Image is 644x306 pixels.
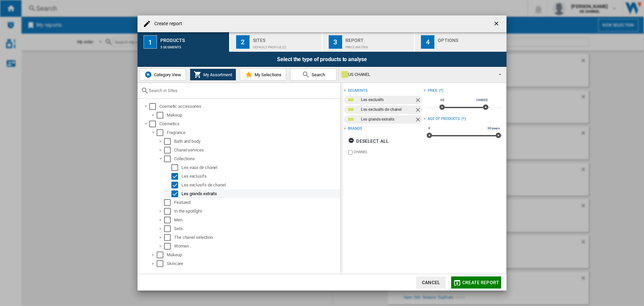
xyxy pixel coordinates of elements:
button: getI18NText('BUTTONS.CLOSE_DIALOG') [490,17,504,31]
md-checkbox: Select [164,243,174,250]
div: Cosmetics [159,121,339,127]
div: Sets [174,225,339,232]
div: Brands [348,126,362,131]
button: 4 Options [415,32,506,52]
md-checkbox: Select [171,182,181,188]
div: Cosmetic accessories [159,103,339,110]
md-checkbox: Select [164,234,174,241]
button: Category View [140,69,186,81]
div: Collections [174,156,339,162]
md-checkbox: Select [164,225,174,232]
md-checkbox: Select [157,252,167,258]
button: My Selections [240,69,286,81]
label: CHANEL [354,149,423,155]
div: Select the type of products to analyse [138,52,506,67]
img: wiser-icon-blue.png [144,71,152,79]
div: Les grands extraits [181,190,339,197]
button: 3 Report Price Matrix [323,32,415,52]
div: Les exclusifs de chanel [181,182,339,188]
md-checkbox: Select [157,260,167,267]
div: Default profile (2) [253,42,319,49]
div: Les exclusifs de chanel [361,105,414,114]
ng-md-icon: getI18NText('BUTTONS.CLOSE_DIALOG') [493,20,501,28]
button: Create report [451,276,501,289]
md-checkbox: Select [149,121,159,127]
span: 30 years [486,126,501,131]
div: Makeup [167,252,339,258]
ng-md-icon: Remove [415,116,423,124]
div: Age of products [428,116,460,122]
md-checkbox: Select [164,156,174,162]
input: Search in Sites [149,88,337,93]
md-checkbox: Select [171,190,181,197]
div: Men [174,217,339,223]
h4: Create report [151,20,182,27]
div: Options [438,35,504,42]
md-checkbox: Select [164,199,174,206]
div: Women [174,243,339,250]
div: Bath and body [174,138,339,145]
input: brand.name [348,150,353,155]
div: Les exclusifs [361,96,414,104]
div: Makeup [167,112,339,119]
div: segments [348,88,367,93]
button: My Assortment [190,69,236,81]
span: Search [310,72,325,77]
button: Cancel [416,276,446,289]
span: My Assortment [202,72,232,77]
md-checkbox: Select [164,208,174,215]
div: Price [428,88,438,93]
div: Report [345,35,412,42]
div: Les exclusifs [181,173,339,180]
span: Category View [152,72,181,77]
md-checkbox: Select [149,103,159,110]
span: 10000$ [475,97,489,103]
span: Create report [462,280,499,285]
span: 0$ [439,97,445,103]
button: 1 Products 3 segments [138,32,230,52]
div: Featured [174,199,339,206]
div: Products [160,35,226,42]
button: 2 Sites Default profile (2) [230,32,322,52]
button: Search [290,69,336,81]
div: Fragrance [167,129,339,136]
md-checkbox: Select [171,173,181,180]
div: 3 [329,35,342,49]
md-checkbox: Select [164,138,174,145]
div: 3 segments [160,42,226,49]
md-checkbox: Select [157,112,167,119]
div: Deselect all [348,135,389,147]
ng-md-icon: Remove [415,97,423,105]
button: Deselect all [346,135,391,147]
div: The chanel selection [174,234,339,241]
div: 2 [236,35,250,49]
div: US CHANEL [341,70,493,79]
md-checkbox: Select [171,164,181,171]
div: 4 [421,35,434,49]
md-checkbox: Select [157,129,167,136]
div: Sites [253,35,319,42]
div: Price Matrix [345,42,412,49]
md-checkbox: Select [164,217,174,223]
div: In the spotlight [174,208,339,215]
div: 1 [144,35,157,49]
div: Les grands extraits [361,115,414,124]
div: Skincare [167,260,339,267]
div: Chanel services [174,147,339,154]
ng-md-icon: Remove [415,106,423,115]
div: Les eaux de chanel [181,164,339,171]
md-checkbox: Select [164,147,174,154]
span: My Selections [253,72,281,77]
span: 0 [427,126,431,131]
